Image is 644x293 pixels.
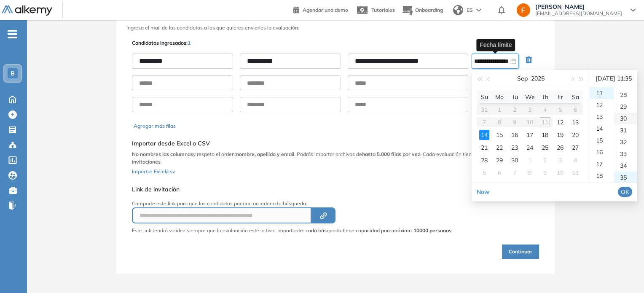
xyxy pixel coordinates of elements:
[570,155,580,165] div: 4
[553,154,568,167] td: 2025-10-03
[602,253,644,293] div: Widget de chat
[614,124,637,136] div: 31
[126,25,545,31] h3: Ingresa el mail de los candidatos a los que quieres enviarles la evaluación.
[371,7,395,13] span: Tutoriales
[590,123,614,134] div: 14
[479,130,489,140] div: 14
[525,168,535,178] div: 8
[507,91,522,103] th: Tu
[568,167,583,179] td: 2025-10-11
[568,141,583,154] td: 2025-09-27
[507,167,522,179] td: 2025-10-07
[507,129,522,141] td: 2025-09-16
[590,87,614,99] div: 11
[132,151,193,157] b: No nombres las columnas
[303,7,348,13] span: Agendar una demo
[614,172,637,183] div: 35
[132,186,451,193] h5: Link de invitación
[132,168,175,175] span: Importar Excel/csv
[477,154,492,167] td: 2025-09-28
[510,130,520,140] div: 16
[492,91,507,103] th: Mo
[415,7,443,13] span: Onboarding
[236,151,294,157] b: nombre, apellido y email
[568,116,583,129] td: 2025-09-13
[132,200,451,207] p: Comparte este link para que los candidatos puedan acceder a tu búsqueda.
[570,117,580,127] div: 13
[540,142,550,153] div: 25
[568,129,583,141] td: 2025-09-20
[510,155,520,165] div: 30
[570,168,580,178] div: 11
[492,154,507,167] td: 2025-09-29
[476,39,515,51] div: Fecha límite
[522,129,537,141] td: 2025-09-17
[614,136,637,148] div: 32
[555,142,565,153] div: 26
[540,168,550,178] div: 9
[614,89,637,101] div: 28
[621,187,629,196] span: OK
[593,70,634,87] div: [DATE] 11:35
[535,3,622,10] span: [PERSON_NAME]
[525,130,535,140] div: 17
[476,8,481,12] img: arrow
[555,155,565,165] div: 3
[132,166,175,176] button: Importar Excel/csv
[132,39,191,47] p: Candidatos ingresados:
[492,129,507,141] td: 2025-09-15
[477,167,492,179] td: 2025-10-05
[525,142,535,153] div: 24
[477,141,492,154] td: 2025-09-21
[522,141,537,154] td: 2025-09-24
[568,154,583,167] td: 2025-10-04
[362,151,420,157] b: hasta 5.000 filas por vez
[494,155,504,165] div: 29
[413,227,451,234] strong: 10000 personas
[132,140,539,147] h5: Importar desde Excel o CSV
[614,148,637,160] div: 33
[188,40,191,46] span: 1
[477,91,492,103] th: Su
[479,168,489,178] div: 5
[590,111,614,123] div: 13
[277,227,451,234] span: Importante: cada búsqueda tiene capacidad para máximo
[614,101,637,113] div: 29
[467,6,473,14] span: ES
[510,168,520,178] div: 7
[555,117,565,127] div: 12
[553,167,568,179] td: 2025-10-10
[555,168,565,178] div: 10
[517,70,528,87] button: Sep
[479,155,489,165] div: 28
[590,182,614,194] div: 19
[531,70,545,87] button: 2025
[570,130,580,140] div: 20
[590,146,614,158] div: 16
[2,5,52,16] img: Logo
[568,91,583,103] th: Sa
[522,154,537,167] td: 2025-10-01
[479,142,489,153] div: 21
[614,160,637,172] div: 34
[453,5,463,15] img: world
[537,167,553,179] td: 2025-10-09
[494,130,504,140] div: 15
[8,33,17,35] i: -
[494,142,504,153] div: 22
[522,167,537,179] td: 2025-10-08
[555,130,565,140] div: 19
[134,122,176,130] button: Agregar más filas
[510,142,520,153] div: 23
[537,141,553,154] td: 2025-09-25
[553,116,568,129] td: 2025-09-12
[132,151,539,166] p: y respeta el orden: . Podrás importar archivos de . Cada evaluación tiene un .
[507,154,522,167] td: 2025-09-30
[553,91,568,103] th: Fr
[132,227,276,234] p: Este link tendrá validez siempre que la evaluación esté activa.
[132,151,520,165] b: límite de 10.000 invitaciones
[494,168,504,178] div: 6
[402,1,443,19] button: Onboarding
[537,129,553,141] td: 2025-09-18
[537,154,553,167] td: 2025-10-02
